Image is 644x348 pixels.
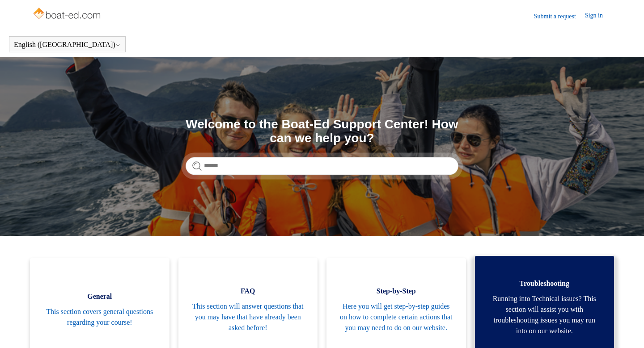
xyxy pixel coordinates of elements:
span: Running into Technical issues? This section will assist you with troubleshooting issues you may r... [488,293,601,336]
span: This section covers general questions regarding your course! [43,306,156,328]
img: Boat-Ed Help Center home page [32,5,103,23]
input: Search [186,157,458,175]
span: General [43,291,156,302]
a: Submit a request [534,12,585,21]
span: Step-by-Step [340,286,453,297]
button: English ([GEOGRAPHIC_DATA]) [14,41,121,49]
a: Sign in [585,11,612,21]
span: Troubleshooting [488,278,601,289]
span: Here you will get step-by-step guides on how to complete certain actions that you may need to do ... [340,301,453,333]
span: This section will answer questions that you may have that have already been asked before! [192,301,305,333]
h1: Welcome to the Boat-Ed Support Center! How can we help you? [186,118,458,145]
span: FAQ [192,286,305,297]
